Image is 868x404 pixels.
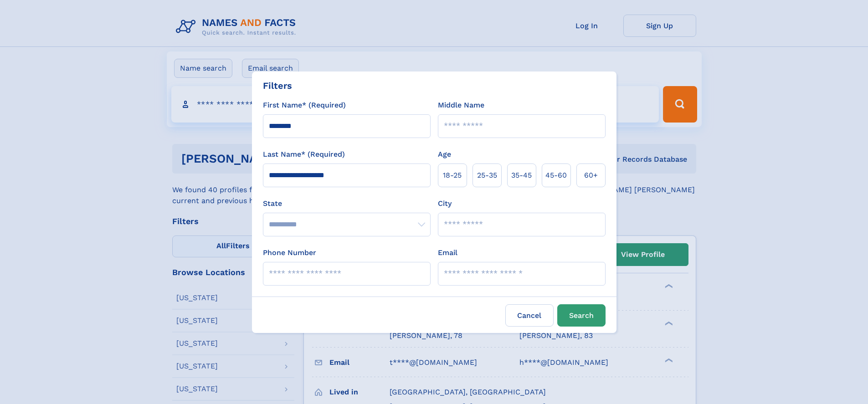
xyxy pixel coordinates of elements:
label: Cancel [505,304,554,327]
label: Last Name* (Required) [263,149,345,160]
div: Filters [263,79,292,92]
label: First Name* (Required) [263,100,346,111]
span: 18‑25 [443,170,462,181]
span: 60+ [584,170,598,181]
label: State [263,198,431,209]
button: Search [557,304,606,327]
label: Middle Name [438,100,484,111]
label: Age [438,149,451,160]
label: Phone Number [263,247,316,258]
span: 25‑35 [477,170,497,181]
label: City [438,198,452,209]
span: 45‑60 [545,170,567,181]
span: 35‑45 [511,170,532,181]
label: Email [438,247,457,258]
